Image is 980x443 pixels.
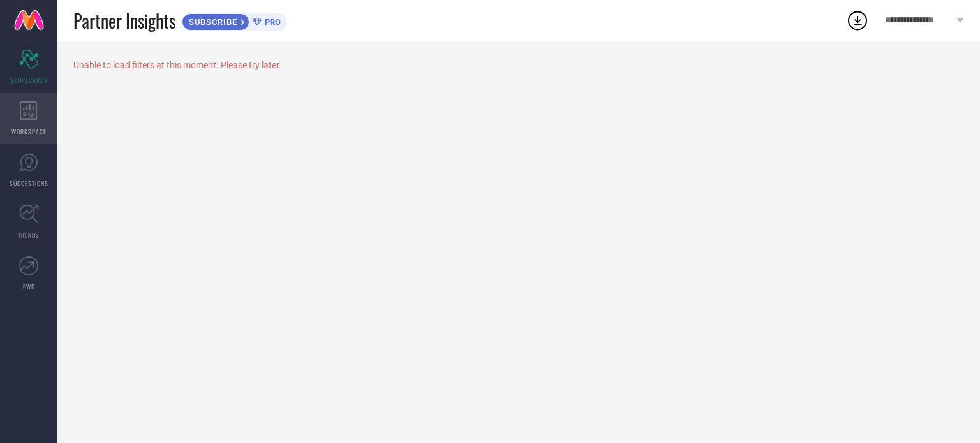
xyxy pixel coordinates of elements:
span: PRO [262,17,281,27]
span: FWD [23,282,35,291]
div: Unable to load filters at this moment. Please try later. [73,60,964,70]
div: Open download list [846,9,869,32]
a: SUBSCRIBEPRO [182,10,287,31]
span: SUGGESTIONS [10,178,48,188]
span: WORKSPACE [11,127,47,136]
span: TRENDS [18,230,40,240]
span: Partner Insights [73,8,175,34]
span: SUBSCRIBE [182,17,241,27]
span: SCORECARDS [10,75,48,85]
